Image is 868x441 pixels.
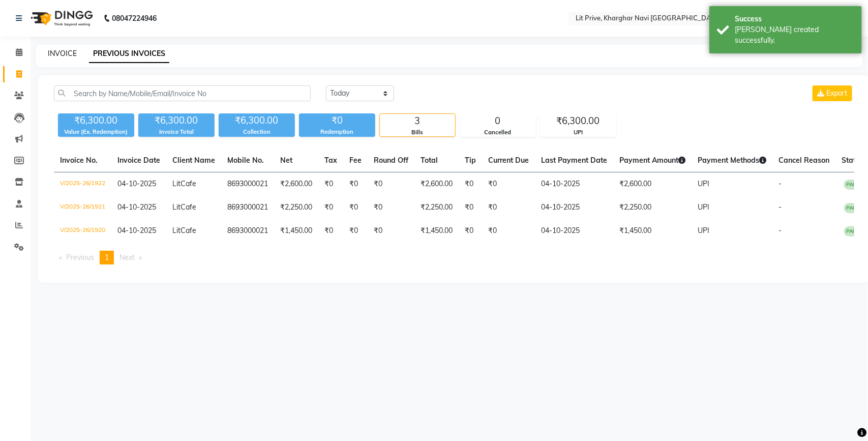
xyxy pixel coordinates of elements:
[380,114,455,128] div: 3
[459,196,482,219] td: ₹0
[380,128,455,137] div: Bills
[460,114,535,128] div: 0
[735,14,854,24] div: Success
[219,113,295,128] div: ₹6,300.00
[414,172,459,196] td: ₹2,600.00
[535,219,613,243] td: 04-10-2025
[541,114,616,128] div: ₹6,300.00
[459,172,482,196] td: ₹0
[488,156,529,165] span: Current Due
[844,180,861,190] span: PAID
[181,226,196,235] span: Cafe
[368,196,414,219] td: ₹0
[482,196,535,219] td: ₹0
[465,156,476,165] span: Tip
[138,113,215,128] div: ₹6,300.00
[698,226,709,235] span: UPI
[54,196,111,219] td: V/2025-26/1921
[26,4,96,33] img: logo
[698,179,709,188] span: UPI
[535,196,613,219] td: 04-10-2025
[66,253,94,262] span: Previous
[613,172,692,196] td: ₹2,600.00
[58,113,134,128] div: ₹6,300.00
[343,196,368,219] td: ₹0
[318,196,343,219] td: ₹0
[459,219,482,243] td: ₹0
[117,226,156,235] span: 04-10-2025
[54,219,111,243] td: V/2025-26/1920
[172,179,181,188] span: Lit
[89,45,169,63] a: PREVIOUS INVOICES
[349,156,362,165] span: Fee
[613,196,692,219] td: ₹2,250.00
[105,253,109,262] span: 1
[274,219,318,243] td: ₹1,450.00
[374,156,408,165] span: Round Off
[60,156,98,165] span: Invoice No.
[779,202,782,212] span: -
[172,202,181,212] span: Lit
[54,251,854,264] nav: Pagination
[54,85,311,101] input: Search by Name/Mobile/Email/Invoice No
[368,172,414,196] td: ₹0
[541,156,607,165] span: Last Payment Date
[227,156,264,165] span: Mobile No.
[844,203,861,213] span: PAID
[779,226,782,235] span: -
[54,172,111,196] td: V/2025-26/1922
[221,172,274,196] td: 8693000021
[460,128,535,137] div: Cancelled
[535,172,613,196] td: 04-10-2025
[221,219,274,243] td: 8693000021
[117,202,156,212] span: 04-10-2025
[181,202,196,212] span: Cafe
[482,172,535,196] td: ₹0
[181,179,196,188] span: Cafe
[172,226,181,235] span: Lit
[414,219,459,243] td: ₹1,450.00
[698,202,709,212] span: UPI
[318,219,343,243] td: ₹0
[58,128,134,136] div: Value (Ex. Redemption)
[299,128,375,136] div: Redemption
[844,226,861,237] span: PAID
[221,196,274,219] td: 8693000021
[842,156,863,165] span: Status
[541,128,616,137] div: UPI
[274,172,318,196] td: ₹2,600.00
[482,219,535,243] td: ₹0
[813,85,852,101] button: Export
[619,156,685,165] span: Payment Amount
[779,156,829,165] span: Cancel Reason
[318,172,343,196] td: ₹0
[172,156,215,165] span: Client Name
[779,179,782,188] span: -
[280,156,292,165] span: Net
[219,128,295,136] div: Collection
[119,253,135,262] span: Next
[414,196,459,219] td: ₹2,250.00
[368,219,414,243] td: ₹0
[138,128,215,136] div: Invoice Total
[343,219,368,243] td: ₹0
[421,156,438,165] span: Total
[613,219,692,243] td: ₹1,450.00
[274,196,318,219] td: ₹2,250.00
[343,172,368,196] td: ₹0
[48,49,77,58] a: INVOICE
[324,156,337,165] span: Tax
[698,156,766,165] span: Payment Methods
[117,179,156,188] span: 04-10-2025
[112,4,157,33] b: 08047224946
[117,156,160,165] span: Invoice Date
[735,24,854,46] div: Bill created successfully.
[299,113,375,128] div: ₹0
[826,89,848,98] span: Export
